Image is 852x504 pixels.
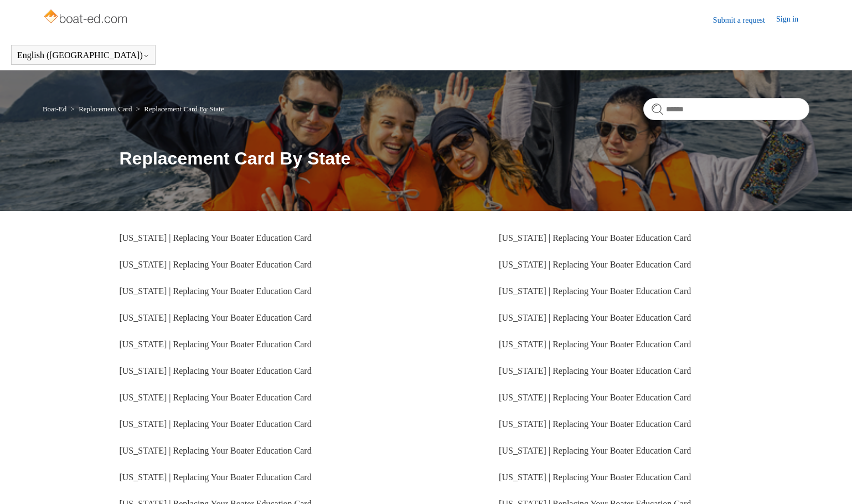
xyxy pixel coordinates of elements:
a: [US_STATE] | Replacing Your Boater Education Card [119,286,311,296]
a: [US_STATE] | Replacing Your Boater Education Card [499,472,691,482]
a: [US_STATE] | Replacing Your Boater Education Card [499,366,691,376]
a: [US_STATE] | Replacing Your Boater Education Card [499,393,691,402]
a: [US_STATE] | Replacing Your Boater Education Card [499,446,691,455]
button: English ([GEOGRAPHIC_DATA]) [17,50,149,60]
a: [US_STATE] | Replacing Your Boater Education Card [119,366,311,376]
li: Replacement Card By State [134,105,224,113]
a: [US_STATE] | Replacing Your Boater Education Card [119,233,311,243]
li: Replacement Card [69,105,134,113]
img: Boat-Ed Help Center home page [43,7,131,29]
a: [US_STATE] | Replacing Your Boater Education Card [119,340,311,349]
input: Search [643,98,809,120]
a: Replacement Card By State [144,105,224,113]
a: [US_STATE] | Replacing Your Boater Education Card [119,393,311,402]
a: [US_STATE] | Replacing Your Boater Education Card [119,472,311,482]
h1: Replacement Card By State [119,145,809,172]
a: Submit a request [713,14,776,26]
a: [US_STATE] | Replacing Your Boater Education Card [119,446,311,455]
a: [US_STATE] | Replacing Your Boater Education Card [119,419,311,429]
a: Boat-Ed [43,105,66,113]
div: Live chat [815,467,844,496]
a: Replacement Card [79,105,132,113]
a: Sign in [776,13,809,27]
li: Boat-Ed [43,105,69,113]
a: [US_STATE] | Replacing Your Boater Education Card [499,313,691,322]
a: [US_STATE] | Replacing Your Boater Education Card [499,260,691,269]
a: [US_STATE] | Replacing Your Boater Education Card [119,260,311,269]
a: [US_STATE] | Replacing Your Boater Education Card [499,340,691,349]
a: [US_STATE] | Replacing Your Boater Education Card [499,419,691,429]
a: [US_STATE] | Replacing Your Boater Education Card [119,313,311,322]
a: [US_STATE] | Replacing Your Boater Education Card [499,233,691,243]
a: [US_STATE] | Replacing Your Boater Education Card [499,286,691,296]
